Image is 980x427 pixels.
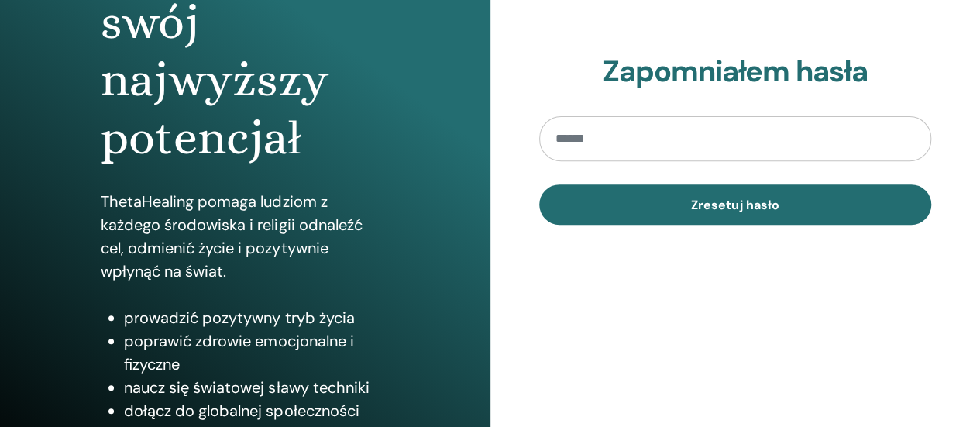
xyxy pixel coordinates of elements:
[124,331,353,374] font: poprawić zdrowie emocjonalne i fizyczne
[124,377,369,398] font: naucz się światowej sławy techniki
[101,191,362,281] font: ThetaHealing pomaga ludziom z każdego środowiska i religii odnaleźć cel, odmienić życie i pozytyw...
[691,197,779,213] font: Zresetuj hasło
[124,308,354,328] font: prowadzić pozytywny tryb życia
[539,184,932,225] button: Zresetuj hasło
[124,401,359,421] font: dołącz do globalnej społeczności
[602,52,868,91] font: Zapomniałem hasła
